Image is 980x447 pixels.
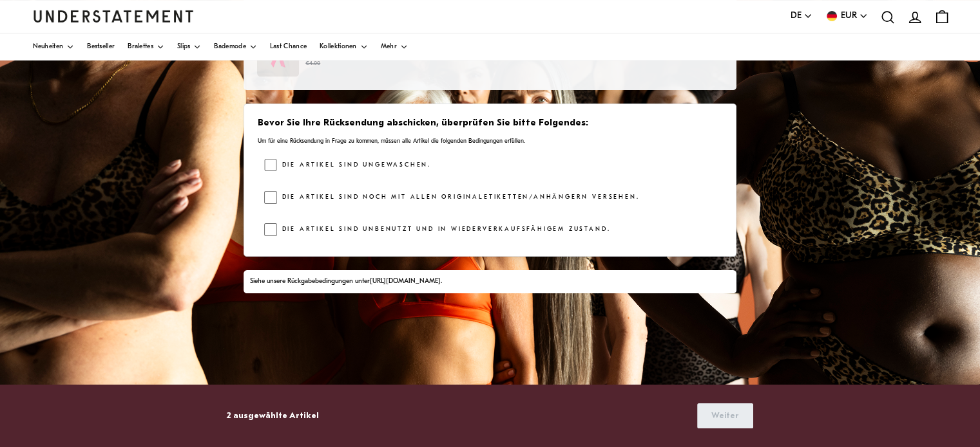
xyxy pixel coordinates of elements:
span: Neuheiten [33,44,64,50]
a: Understatement Homepage [33,10,194,22]
span: Bralettes [128,44,153,50]
a: [URL][DOMAIN_NAME] [370,278,441,285]
h3: Bevor Sie Ihre Rücksendung abschicken, überprüfen Sie bitte Folgendes: [258,117,722,130]
label: Die Artikel sind noch mit allen Originaletiketten/Anhängern versehen. [277,191,640,204]
a: Last Chance [270,33,307,60]
span: Last Chance [270,44,307,50]
a: Kollektionen [320,33,368,60]
button: EUR [825,9,868,23]
a: Bestseller [87,33,115,60]
strike: €4.00 [305,60,320,66]
span: Bademode [214,44,245,50]
span: DE [791,9,802,23]
span: EUR [841,9,857,23]
span: Bestseller [87,44,115,50]
span: Kollektionen [320,44,357,50]
label: Die Artikel sind unbenutzt und in wiederverkaufsfähigem Zustand. [277,223,611,236]
a: Slips [177,33,202,60]
span: Slips [177,44,191,50]
a: Mehr [381,33,408,60]
p: Um für eine Rücksendung in Frage zu kommen, müssen alle Artikel die folgenden Bedingungen erfüllen. [258,137,722,145]
button: DE [791,9,812,23]
a: Neuheiten [33,33,75,60]
span: Mehr [381,44,397,50]
div: Siehe unsere Rückgabebedingungen unter . [250,277,729,287]
label: Die Artikel sind ungewaschen. [277,159,431,172]
a: Bademode [214,33,256,60]
a: Bralettes [128,33,164,60]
